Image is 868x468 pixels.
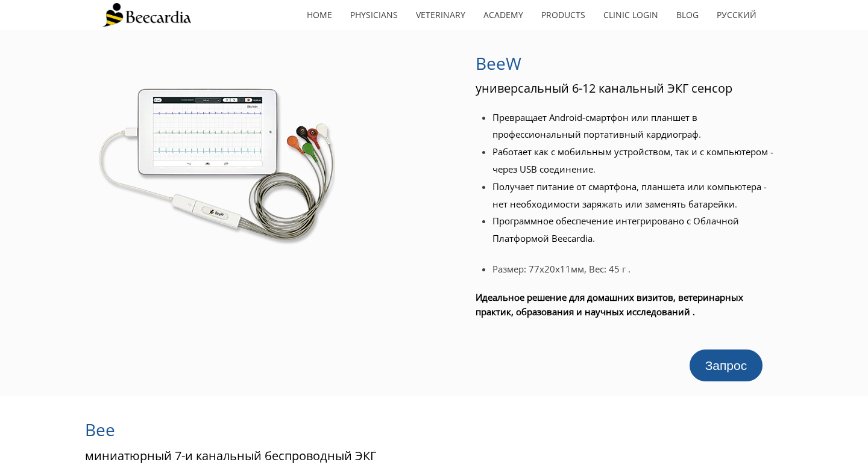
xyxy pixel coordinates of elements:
[492,111,699,141] span: Превращает Android-смартфон или планшет в профессиональный портативный кардиограф
[690,349,763,381] a: Запрос
[476,80,732,96] span: универсальный 6-12 канальный ЭКГ сенсор
[492,109,778,144] li: .
[492,215,739,244] span: Программное обеспечение интегрировано с Облачной Платформой Beecardia
[667,1,708,29] a: Blog
[492,178,778,213] li: .
[476,52,521,75] span: BeeW
[474,1,532,29] a: Academy
[594,1,667,29] a: Clinic Login
[407,1,474,29] a: Veterinary
[705,359,747,372] span: Запрос
[492,262,778,276] li: Размер: 77x20x11мм, Вес: 45 г .
[341,1,407,29] a: Physicians
[532,1,594,29] a: Products
[476,291,743,318] span: Идеальное решение для домашних визитов, ветеринарных практик, образования и научных исследований .
[492,180,767,210] span: Получает питание от смартфона, планшета или компьютера - нет необходимости заряжать или заменять ...
[102,3,191,27] img: Beecardia
[492,212,778,247] li: .
[298,1,341,29] a: home
[492,146,773,175] span: Работает как с мобильным устройством, так и с компьютером - через USB соединение
[85,418,115,441] span: Bee
[492,143,778,178] li: .
[708,1,766,29] a: Русский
